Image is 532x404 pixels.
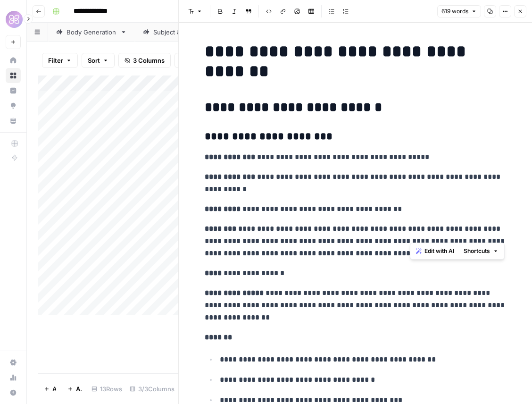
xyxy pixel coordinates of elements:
button: 619 words [437,5,481,17]
a: Usage [6,370,21,385]
button: Help + Support [6,385,21,400]
button: Add 10 Rows [62,381,88,396]
button: Filter [42,53,78,68]
a: Browse [6,68,21,83]
button: Sort [82,53,115,68]
button: Add Row [38,381,62,396]
img: HoneyLove Logo [6,11,23,28]
button: Shortcuts [460,245,502,257]
span: 619 words [441,7,468,16]
button: Edit with AI [412,245,458,257]
span: Add Row [52,384,56,394]
a: Home [6,53,21,68]
div: Body Generation [66,27,116,37]
div: Subject & Preview Suggestions [153,27,245,37]
span: Add 10 Rows [76,384,82,394]
span: Edit with AI [424,247,454,255]
a: Body Generation [48,23,135,42]
a: Opportunities [6,98,21,113]
button: Workspace: HoneyLove [6,8,21,31]
span: 3 Columns [133,56,165,65]
a: Subject & Preview Suggestions [135,23,264,42]
span: Filter [48,56,63,65]
span: Sort [88,56,100,65]
span: Shortcuts [464,247,490,255]
a: Settings [6,355,21,370]
a: Your Data [6,113,21,128]
a: Insights [6,83,21,98]
div: 13 Rows [88,381,126,396]
div: 3/3 Columns [126,381,178,396]
button: 3 Columns [118,53,171,68]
